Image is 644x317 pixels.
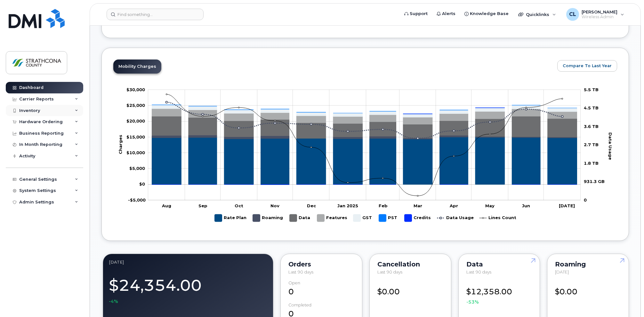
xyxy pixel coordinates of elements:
[582,9,617,14] span: [PERSON_NAME]
[337,203,358,208] tspan: Jan 2025
[584,105,599,110] tspan: 4.5 TB
[563,63,612,69] span: Compare To Last Year
[113,59,161,74] a: Mobility Charges
[126,150,145,155] g: $0
[400,7,432,20] a: Support
[126,134,145,139] tspan: $15,000
[109,273,267,305] div: $24,354.00
[161,203,171,208] tspan: Aug
[214,212,246,224] g: Rate Plan
[584,87,599,92] tspan: 5.5 TB
[410,11,428,17] span: Support
[235,203,243,208] tspan: Oct
[126,87,145,92] g: $0
[442,11,455,17] span: Alerts
[466,299,479,305] span: -53%
[377,281,443,297] div: $0.00
[152,109,577,124] g: Features
[555,281,621,297] div: $0.00
[126,87,145,92] tspan: $30,000
[109,298,118,305] span: -4%
[152,137,577,185] g: Rate Plan
[584,161,599,166] tspan: 1.8 TB
[460,7,513,20] a: Knowledge Base
[129,166,145,171] g: $0
[152,105,577,117] g: GST
[288,281,300,285] div: Open
[514,8,560,21] div: Quicklinks
[307,203,316,208] tspan: Dec
[449,203,458,208] tspan: Apr
[152,108,577,185] g: Credits
[557,60,617,72] button: Compare To Last Year
[128,197,146,202] g: $0
[432,7,460,20] a: Alerts
[126,103,145,108] tspan: $25,000
[582,14,617,20] span: Wireless Admin
[129,166,145,171] tspan: $5,000
[413,203,422,208] tspan: Mar
[555,269,569,274] span: [DATE]
[152,116,577,139] g: Data
[126,134,145,139] g: $0
[404,212,431,224] g: Credits
[107,9,204,20] input: Find something...
[128,197,146,202] tspan: -$5,000
[584,124,599,129] tspan: 3.6 TB
[562,8,629,21] div: Christine Lychak
[377,262,443,267] div: Cancellation
[288,269,313,274] span: Last 90 days
[584,179,605,184] tspan: 931.3 GB
[584,142,599,147] tspan: 2.7 TB
[270,203,279,208] tspan: Nov
[126,118,145,123] tspan: $20,000
[126,150,145,155] tspan: $10,000
[288,262,354,267] div: Orders
[584,197,587,202] tspan: 0
[569,11,576,18] span: CL
[559,203,575,208] tspan: [DATE]
[117,135,123,154] tspan: Charges
[466,269,491,274] span: Last 90 days
[555,262,621,267] div: Roaming
[317,212,347,224] g: Features
[126,103,145,108] g: $0
[485,203,494,208] tspan: May
[109,260,267,265] div: July 2025
[353,212,372,224] g: GST
[608,132,613,160] tspan: Data Usage
[126,118,145,123] g: $0
[479,212,516,224] g: Lines Count
[139,182,145,187] tspan: $0
[470,11,509,17] span: Knowledge Base
[152,135,577,139] g: Roaming
[253,212,283,224] g: Roaming
[466,262,532,267] div: Data
[379,212,398,224] g: PST
[437,212,473,224] g: Data Usage
[466,281,532,305] div: $12,358.00
[522,203,530,208] tspan: Jun
[214,212,516,224] g: Legend
[289,212,310,224] g: Data
[288,303,311,307] div: completed
[379,203,388,208] tspan: Feb
[526,12,549,17] span: Quicklinks
[377,269,402,274] span: Last 90 days
[288,281,354,297] div: 0
[198,203,207,208] tspan: Sep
